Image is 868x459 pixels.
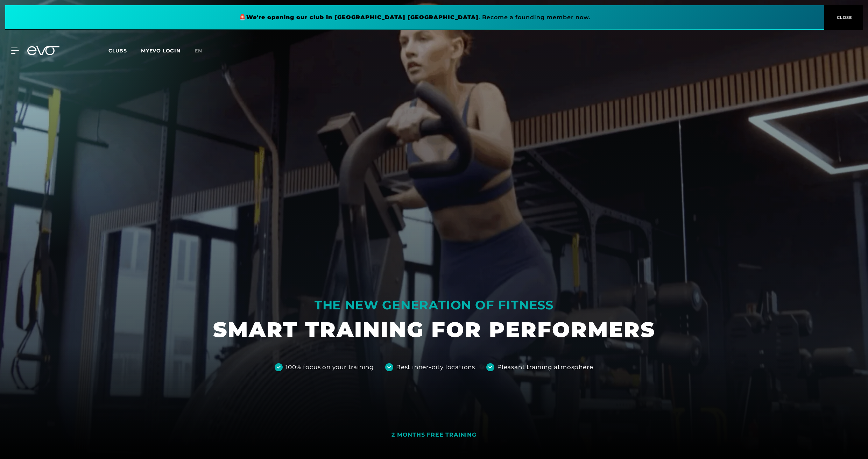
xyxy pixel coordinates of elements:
[213,317,655,342] font: SMART TRAINING FOR PERFORMERS
[108,48,127,54] font: Clubs
[824,5,863,30] button: CLOSE
[285,364,374,371] font: 100% focus on your training
[195,48,202,54] font: en
[108,47,141,54] a: Clubs
[396,364,475,371] font: Best inner-city locations
[195,47,211,55] a: en
[315,297,553,313] font: THE NEW GENERATION OF FITNESS
[497,364,593,371] font: Pleasant training atmosphere
[391,431,477,438] font: 2 MONTHS FREE TRAINING
[837,15,852,20] font: CLOSE
[141,48,181,54] a: MYEVO LOGIN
